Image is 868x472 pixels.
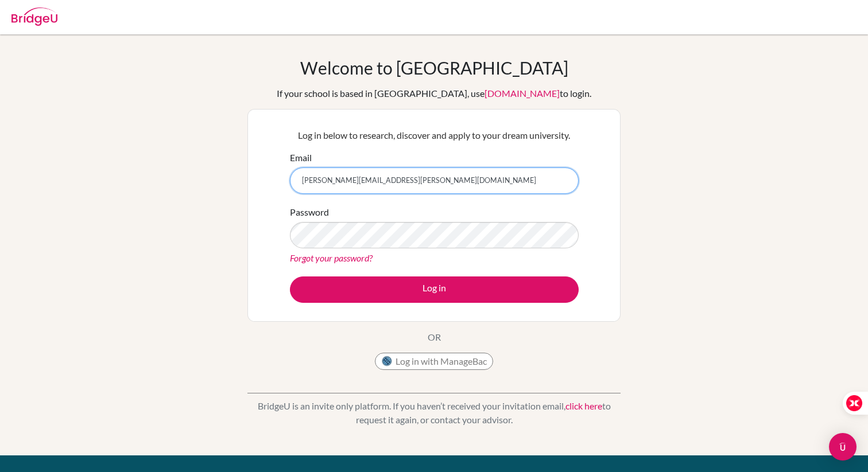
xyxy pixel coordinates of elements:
label: Email [290,151,312,165]
button: Log in [290,276,579,303]
p: BridgeU is an invite only platform. If you haven’t received your invitation email, to request it ... [247,399,621,427]
a: [DOMAIN_NAME] [485,88,560,99]
div: Open Intercom Messenger [829,433,857,461]
p: Log in below to research, discover and apply to your dream university. [290,128,579,142]
label: Password [290,205,329,219]
img: Bridge-U [11,7,57,26]
div: If your school is based in [GEOGRAPHIC_DATA], use to login. [277,87,591,100]
h1: Welcome to [GEOGRAPHIC_DATA] [300,57,568,78]
a: Forgot your password? [290,252,373,263]
p: OR [428,330,441,344]
a: click here [565,400,602,411]
button: Log in with ManageBac [375,353,493,370]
